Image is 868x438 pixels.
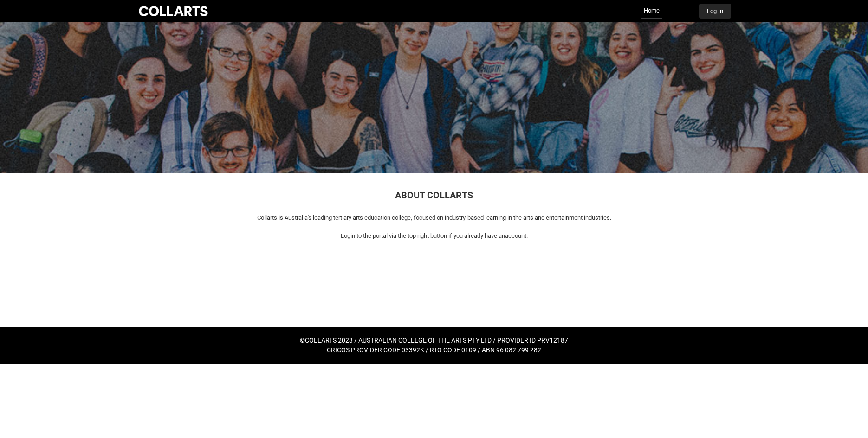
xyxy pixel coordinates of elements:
button: Log In [699,4,731,19]
a: Home [641,4,662,19]
p: Login to the portal via the top right button if you already have an [143,231,725,241]
span: account. [505,232,528,239]
span: ABOUT COLLARTS [395,190,473,201]
p: Collarts is Australia's leading tertiary arts education college, focused on industry-based learni... [143,213,725,222]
